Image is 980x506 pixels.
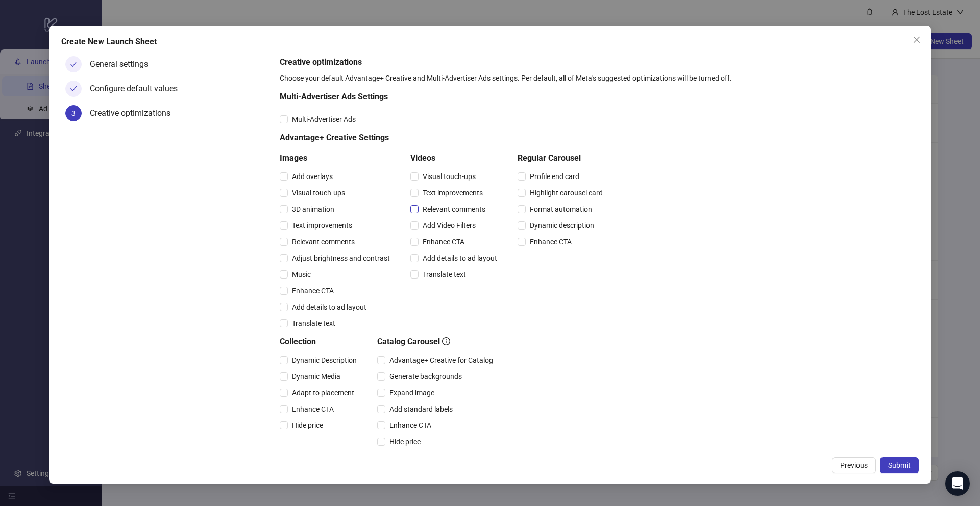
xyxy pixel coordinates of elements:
[419,236,469,247] span: Enhance CTA
[526,236,576,247] span: Enhance CTA
[288,114,360,125] span: Multi-Advertiser Ads
[288,252,394,264] span: Adjust brightness and contrast
[288,387,358,398] span: Adapt to placement
[288,204,338,215] span: 3D animation
[288,355,361,366] span: Dynamic Description
[419,204,489,215] span: Relevant comments
[410,152,501,164] h5: Videos
[526,220,598,231] span: Dynamic description
[288,318,339,329] span: Translate text
[909,32,925,48] button: Close
[288,420,327,431] span: Hide price
[288,171,337,182] span: Add overlays
[840,461,868,469] span: Previous
[90,81,186,97] div: Configure default values
[377,336,497,348] h5: Catalog Carousel
[280,56,915,68] h5: Creative optimizations
[945,471,970,496] div: Open Intercom Messenger
[442,337,450,345] span: info-circle
[385,420,435,431] span: Enhance CTA
[880,457,919,473] button: Submit
[288,220,356,231] span: Text improvements
[419,171,480,182] span: Visual touch-ups
[90,105,179,121] div: Creative optimizations
[288,236,359,247] span: Relevant comments
[288,371,345,382] span: Dynamic Media
[888,461,911,469] span: Submit
[280,132,607,144] h5: Advantage+ Creative Settings
[518,152,607,164] h5: Regular Carousel
[385,436,425,447] span: Hide price
[288,285,338,296] span: Enhance CTA
[280,91,607,103] h5: Multi-Advertiser Ads Settings
[419,269,470,280] span: Translate text
[288,269,315,280] span: Music
[526,171,583,182] span: Profile end card
[385,403,457,415] span: Add standard labels
[385,355,497,366] span: Advantage+ Creative for Catalog
[288,301,371,313] span: Add details to ad layout
[385,387,438,398] span: Expand image
[526,187,607,198] span: Highlight carousel card
[280,336,361,348] h5: Collection
[280,152,394,164] h5: Images
[832,457,876,473] button: Previous
[385,371,466,382] span: Generate backgrounds
[61,36,919,48] div: Create New Launch Sheet
[419,252,501,264] span: Add details to ad layout
[288,187,349,198] span: Visual touch-ups
[419,187,487,198] span: Text improvements
[70,61,77,68] span: check
[526,204,596,215] span: Format automation
[90,56,156,72] div: General settings
[288,403,338,415] span: Enhance CTA
[71,109,76,117] span: 3
[913,36,921,44] span: close
[419,220,480,231] span: Add Video Filters
[280,72,915,84] div: Choose your default Advantage+ Creative and Multi-Advertiser Ads settings. Per default, all of Me...
[70,85,77,92] span: check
